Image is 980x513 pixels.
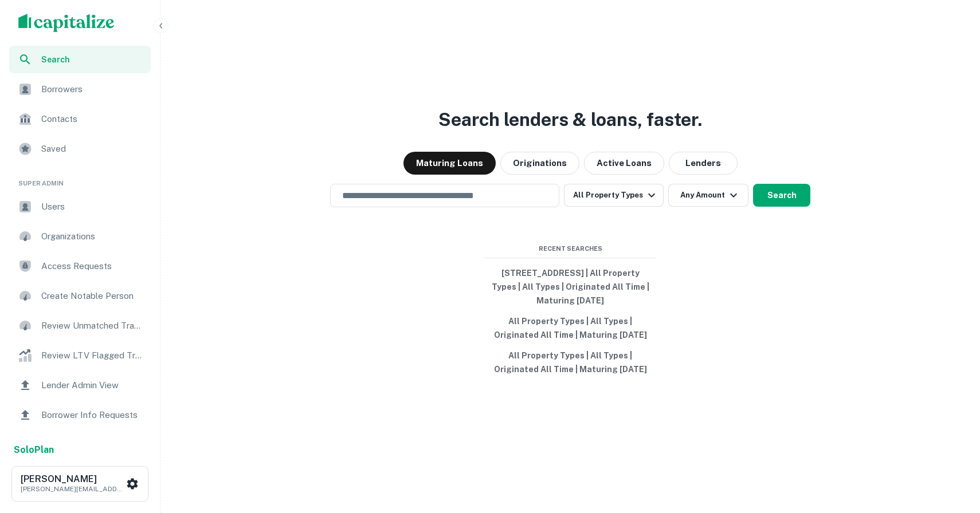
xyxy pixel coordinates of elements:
li: Super Admin [9,165,151,193]
span: Users [41,200,144,214]
a: Lender Admin View [9,372,151,399]
strong: Solo Plan [14,444,54,455]
span: Borrower Info Requests [41,408,144,422]
span: Organizations [41,230,144,243]
a: Borrowers [9,431,151,459]
a: Contacts [9,105,151,133]
button: [STREET_ADDRESS] | All Property Types | All Types | Originated All Time | Maturing [DATE] [484,263,656,311]
button: All Property Types | All Types | Originated All Time | Maturing [DATE] [484,345,656,380]
span: Review Unmatched Transactions [41,319,144,333]
a: Review Unmatched Transactions [9,312,151,340]
button: Active Loans [584,152,664,175]
a: Users [9,193,151,220]
span: Recent Searches [484,244,656,254]
button: All Property Types | All Types | Originated All Time | Maturing [DATE] [484,311,656,345]
a: Organizations [9,223,151,250]
a: Review LTV Flagged Transactions [9,342,151,369]
img: capitalize-logo.png [18,14,115,32]
button: Lenders [669,152,738,175]
button: Originations [500,152,579,175]
span: Review LTV Flagged Transactions [41,349,144,362]
h6: [PERSON_NAME] [21,475,124,484]
button: Search [753,184,810,207]
a: SoloPlan [14,443,54,457]
button: All Property Types [564,184,664,207]
span: Lender Admin View [41,378,144,392]
a: Borrowers [9,76,151,103]
a: Create Notable Person [9,282,151,310]
iframe: Chat Widget [923,421,980,476]
a: Saved [9,135,151,163]
button: Maturing Loans [403,152,496,175]
h3: Search lenders & loans, faster. [438,106,702,133]
a: Access Requests [9,252,151,280]
p: [PERSON_NAME][EMAIL_ADDRESS][PERSON_NAME][DOMAIN_NAME] [21,484,124,494]
span: Borrowers [41,82,144,96]
button: [PERSON_NAME][PERSON_NAME][EMAIL_ADDRESS][PERSON_NAME][DOMAIN_NAME] [11,466,148,502]
a: Search [9,46,151,73]
span: Search [41,53,144,66]
span: Create Notable Person [41,289,144,303]
span: Contacts [41,112,144,126]
a: Borrower Info Requests [9,401,151,429]
span: Access Requests [41,259,144,273]
span: Saved [41,142,144,156]
button: Any Amount [668,184,748,207]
